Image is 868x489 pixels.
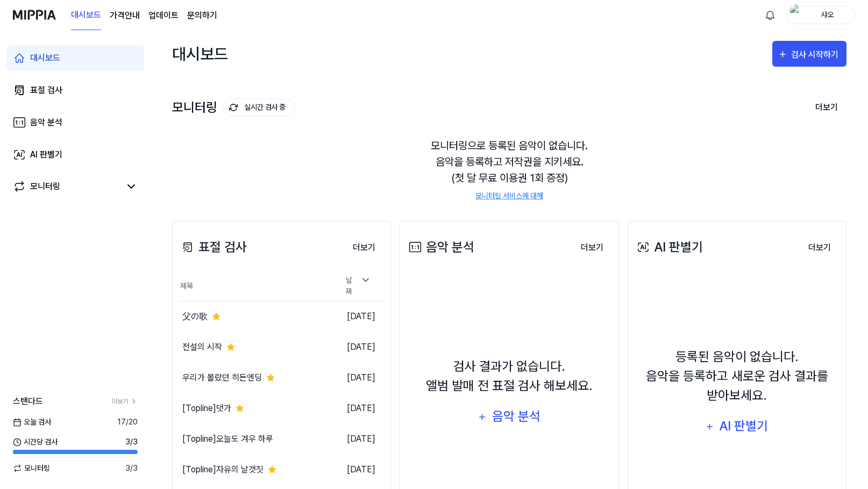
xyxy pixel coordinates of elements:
[172,41,228,67] div: 대시보드
[125,436,138,448] span: 3 / 3
[6,45,144,71] a: 대시보드
[30,84,62,97] div: 표절 검사
[800,237,839,258] button: 더보기
[6,142,144,168] a: AI 판별기
[490,406,542,427] div: 음악 분석
[172,125,846,214] div: 모니터링으로 등록된 음악이 없습니다. 음악을 등록하고 저작권을 지키세요. (첫 달 무료 이용권 1회 증정)
[13,416,51,428] span: 오늘 검사
[333,424,384,455] td: [DATE]
[30,180,60,193] div: 모니터링
[187,9,217,22] a: 문의하기
[333,332,384,363] td: [DATE]
[110,9,140,22] button: 가격안내
[179,238,247,257] div: 표절 검사
[333,455,384,485] td: [DATE]
[30,52,60,64] div: 대시보드
[806,9,848,20] div: 샤오
[30,116,62,129] div: 음악 분석
[179,271,333,301] th: 제목
[13,436,58,448] span: 시간당 검사
[333,301,384,332] td: [DATE]
[341,271,375,300] div: 날짜
[635,347,839,405] div: 등록된 음악이 없습니다. 음악을 등록하고 새로운 검사 결과를 받아보세요.
[333,363,384,393] td: [DATE]
[229,103,238,112] img: monitoring Icon
[344,237,384,258] button: 더보기
[223,98,295,117] button: 실시간 검사 중
[475,190,543,202] a: 모니터링 서비스에 대해
[800,236,839,258] a: 더보기
[764,9,777,21] img: 알림
[772,41,846,67] button: 검사 시작하기
[407,238,474,257] div: 음악 분석
[13,180,120,193] a: 모니터링
[790,4,803,26] img: profile
[182,402,231,415] div: [Topline] 댓가
[572,236,612,258] a: 더보기
[426,357,593,395] div: 검사 결과가 없습니다. 앨범 발매 전 표절 검사 해보세요.
[182,371,262,384] div: 우리가 몰랐던 히든엔딩
[698,414,776,440] button: AI 판별기
[30,148,62,161] div: AI 판별기
[786,6,855,24] button: profile샤오
[807,96,846,119] button: 더보기
[791,48,841,62] div: 검사 시작하기
[182,341,222,354] div: 전설의 시작
[182,310,208,323] div: 父の歌
[182,463,264,476] div: [Topline] 자유의 날갯짓
[6,77,144,103] a: 표절 검사
[635,238,703,257] div: AI 판별기
[572,237,612,258] button: 더보기
[125,463,138,474] span: 3 / 3
[344,236,384,258] a: 더보기
[13,395,43,408] span: 스탠다드
[471,404,548,430] button: 음악 분석
[172,98,295,117] div: 모니터링
[333,393,384,424] td: [DATE]
[112,397,138,406] a: 더보기
[6,110,144,135] a: 음악 분석
[182,433,273,445] div: [Topline] 오늘도 겨우 하루
[148,9,179,22] a: 업데이트
[718,416,770,436] div: AI 판별기
[13,463,50,474] span: 모니터링
[117,416,138,428] span: 17 / 20
[71,1,101,30] a: 대시보드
